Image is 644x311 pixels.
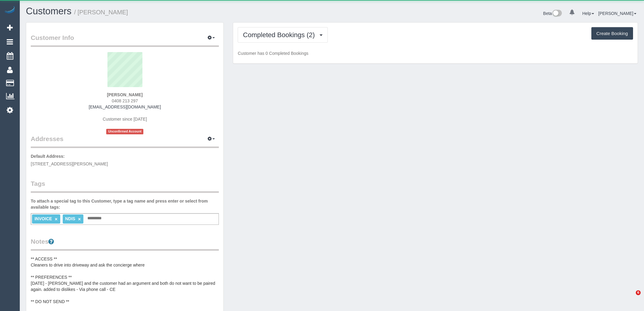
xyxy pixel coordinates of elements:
span: 6 [636,290,641,295]
span: Unconfirmed Account [106,129,143,134]
span: Customer since [DATE] [103,117,147,122]
a: × [78,217,81,222]
span: INVOICE [34,216,52,221]
img: Automaid Logo [4,6,16,15]
span: Completed Bookings (2) [243,31,318,39]
a: [EMAIL_ADDRESS][DOMAIN_NAME] [89,104,161,109]
a: Customers [26,6,72,16]
strong: [PERSON_NAME] [107,92,142,97]
legend: Tags [31,179,219,193]
a: Beta [543,11,562,16]
button: Completed Bookings (2) [238,27,328,43]
span: 0408 213 297 [112,98,138,103]
iframe: Intercom live chat [623,290,638,305]
a: × [55,217,58,222]
p: Customer has 0 Completed Bookings [238,50,633,56]
button: Create Booking [591,27,633,40]
span: [STREET_ADDRESS][PERSON_NAME] [31,161,108,166]
legend: Notes [31,237,219,251]
legend: Customer Info [31,33,219,47]
a: Help [582,11,594,16]
a: [PERSON_NAME] [598,11,636,16]
img: New interface [552,10,562,18]
label: To attach a special tag to this Customer, type a tag name and press enter or select from availabl... [31,198,219,210]
label: Default Address: [31,153,65,159]
span: NDIS [65,216,75,221]
small: / [PERSON_NAME] [74,9,128,16]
